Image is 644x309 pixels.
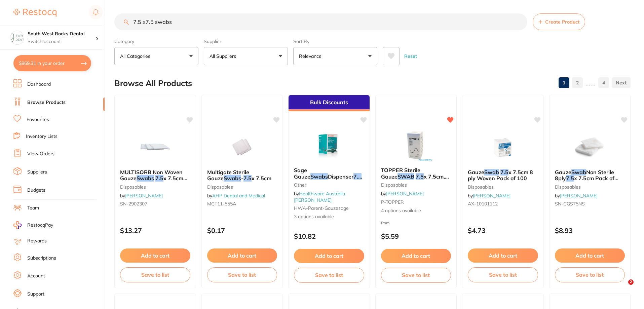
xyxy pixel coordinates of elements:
[533,13,585,30] button: Create Product
[293,47,377,65] button: Relevance
[294,205,349,211] span: HWA-parent-gauzesage
[120,184,190,190] small: disposables
[224,175,241,182] em: Swabs
[27,291,44,298] a: Support
[13,9,56,17] img: Restocq Logo
[468,184,538,190] small: disposables
[27,255,56,262] a: Subscriptions
[381,232,451,240] p: $5.59
[294,214,364,220] span: 3 options available
[114,79,192,88] h2: Browse All Products
[155,175,163,182] em: 7.5
[289,95,370,111] div: Bulk Discounts
[468,169,538,182] b: Gauze Swab 7.5 x 7.5cm 8 ply Woven Pack of 100
[473,193,510,199] a: [PERSON_NAME]
[386,191,424,197] a: [PERSON_NAME]
[27,151,54,157] a: View Orders
[572,76,583,89] a: 2
[133,130,177,164] img: MULTISORB Non Woven Gauze Swabs 7.5 x 7.5cm Pack of 100
[293,38,377,44] label: Sort By
[28,38,96,45] p: Switch account
[545,19,579,25] span: Create Product
[13,221,22,229] img: RestocqPay
[120,53,153,60] p: All Categories
[294,191,345,203] a: Healthware Australia [PERSON_NAME]
[207,267,277,282] button: Save to list
[120,169,190,182] b: MULTISORB Non Woven Gauze Swabs 7.5 x 7.5cm Pack of 100
[241,175,243,182] span: -
[120,175,187,188] span: x 7.5cm Pack of 100
[566,175,574,182] em: 7.5
[307,128,351,162] img: Sage Gauze Swabs Dispenser 7.5 x 7.5cm 8ply Sterile
[27,116,49,123] a: Favourites
[468,227,538,234] p: $4.73
[204,38,288,44] label: Supplier
[381,167,420,180] span: TOPPER Sterile Gauze
[468,248,538,263] button: Add to cart
[294,268,364,282] button: Save to list
[27,169,47,176] a: Suppliers
[294,191,345,203] span: by
[481,130,525,164] img: Gauze Swab 7.5 x 7.5cm 8 ply Woven Pack of 100
[114,13,527,30] input: Search Products
[353,173,362,180] em: 7.5
[328,173,353,180] span: Dispenser
[210,53,239,60] p: All Suppliers
[555,193,598,199] span: by
[468,169,484,176] span: Gauze
[559,76,569,89] a: 1
[381,249,451,263] button: Add to cart
[207,248,277,263] button: Add to cart
[598,76,609,89] a: 4
[555,169,571,176] span: Gauze
[381,220,390,225] span: from
[13,221,53,229] a: RestocqPay
[394,128,438,162] img: TOPPER Sterile Gauze SWAB 7.5 x 7.5cm, 50 Packs of 2
[28,31,96,37] h4: South West Rocks Dental
[220,130,264,164] img: Multigate Sterile Gauze Swabs - 7.5 x 7.5cm
[614,279,631,296] iframe: Intercom live chat
[204,47,288,65] button: All Suppliers
[416,173,424,180] em: 7.5
[310,173,328,180] em: Swabs
[628,279,634,285] span: 2
[397,173,414,180] em: SWAB
[207,193,265,199] span: by
[294,232,364,240] p: $10.82
[13,55,91,71] button: $869.31 in your order
[27,273,45,279] a: Account
[114,38,198,44] label: Category
[27,81,51,88] a: Dashboard
[468,267,538,282] button: Save to list
[381,167,451,180] b: TOPPER Sterile Gauze SWAB 7.5 x 7.5cm, 50 Packs of 2
[207,201,236,207] span: MGT11-555A
[555,169,614,182] span: Non Sterile 8ply
[137,175,154,182] em: Swabs
[560,193,598,199] a: [PERSON_NAME]
[13,5,56,21] a: Restocq Logo
[294,167,310,180] span: Sage Gauze
[381,199,404,205] span: P-TOPPER
[402,47,419,65] button: Reset
[381,191,424,197] span: by
[571,169,586,176] em: Swab
[294,173,365,186] span: x 7.5cm 8ply Sterile
[27,205,39,211] a: Team
[555,248,625,263] button: Add to cart
[294,167,364,180] b: Sage Gauze Swabs Dispenser 7.5 x 7.5cm 8ply Sterile
[114,47,198,65] button: All Categories
[299,53,324,60] p: Relevance
[120,201,147,207] span: SN-2902307
[381,173,449,186] span: x 7.5cm, 50 Packs of 2
[555,184,625,190] small: disposables
[555,201,585,207] span: SN-CGS75NS
[568,130,612,164] img: Gauze Swab Non Sterile 8ply 7.5 x 7.5cm Pack of 100
[207,184,277,190] small: disposables
[27,187,45,194] a: Budgets
[26,133,58,140] a: Inventory Lists
[207,227,277,234] p: $0.17
[120,248,190,263] button: Add to cart
[125,193,163,199] a: [PERSON_NAME]
[207,169,277,182] b: Multigate Sterile Gauze Swabs - 7.5 x 7.5cm
[120,193,163,199] span: by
